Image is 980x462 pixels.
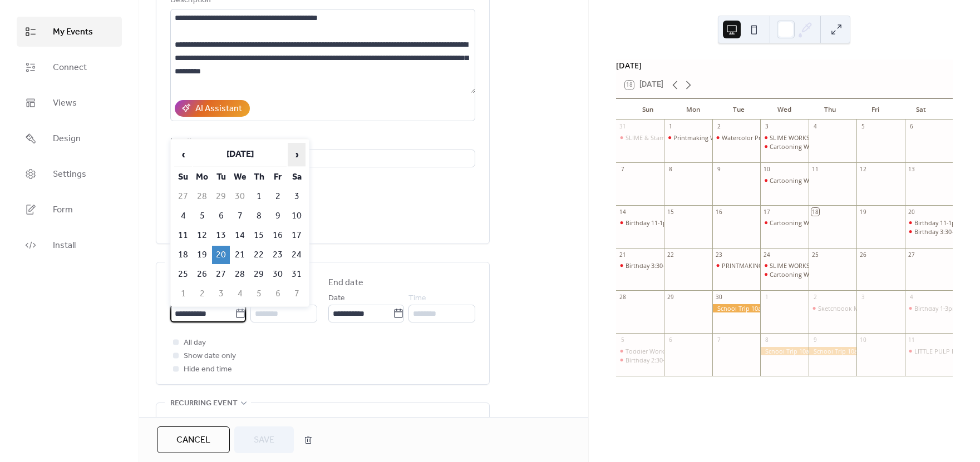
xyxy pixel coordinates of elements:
div: Toddler Workshop 9:30-11:00am [616,347,664,355]
div: 4 [811,123,819,131]
a: Views [17,88,122,118]
td: 16 [269,226,287,245]
div: AI Assistant [195,102,242,116]
span: Cancel [176,434,210,447]
div: PRINTMAKING WORKSHOP 10:30am-12:00pm [712,261,760,270]
div: 29 [667,294,674,301]
td: 26 [193,265,211,284]
div: Cartooning Workshop 4:30-6:00pm [760,270,808,279]
div: 27 [908,251,915,259]
td: 19 [193,246,211,264]
div: SLIME WORKSHOP 10:30am-12:00pm [760,261,808,270]
td: 4 [174,207,192,225]
td: 8 [250,207,268,225]
td: 21 [231,246,249,264]
div: 17 [763,208,771,216]
div: SLIME WORKSHOP 10:30am-12:00pm [770,261,874,270]
td: 7 [231,207,249,225]
div: 7 [715,336,723,344]
th: Mo [193,168,211,186]
div: Birthday 11-1pm [616,218,664,227]
a: Install [17,230,122,260]
div: Watercolor Printmaking 10:00am-11:30pm [722,133,841,142]
div: Birthday 3:30-5:30pm [905,227,953,236]
div: Tue [716,99,761,120]
div: 5 [859,123,867,131]
div: 21 [619,251,627,259]
div: Cartooning Workshop 4:30-6:00pm [770,176,869,185]
th: Sa [288,168,306,186]
td: 29 [250,265,268,284]
div: Birthday 11-1pm [914,218,961,227]
div: 31 [619,123,627,131]
span: My Events [53,26,93,39]
div: 13 [908,165,915,173]
div: 1 [763,294,771,301]
div: Cartooning Workshop 4:30-6:00pm [760,218,808,227]
td: 27 [212,265,230,284]
td: 29 [212,187,230,206]
div: 10 [763,165,771,173]
div: 9 [811,336,819,344]
div: Sketchbook Making Workshop 10:30am-12:30pm [809,304,856,312]
span: Date [328,292,345,305]
th: [DATE] [193,143,287,167]
td: 24 [288,246,306,264]
div: 15 [667,208,674,216]
td: 2 [193,285,211,303]
td: 30 [231,187,249,206]
td: 2 [269,187,287,206]
td: 27 [174,187,192,206]
div: 4 [908,294,915,301]
div: Watercolor Printmaking 10:00am-11:30pm [712,133,760,142]
div: Birthday 11-1pm [626,218,672,227]
div: 6 [667,336,674,344]
td: 23 [269,246,287,264]
div: Fri [853,99,898,120]
div: Sat [898,99,944,120]
div: 10 [859,336,867,344]
div: 11 [908,336,915,344]
div: 12 [859,165,867,173]
td: 6 [212,207,230,225]
div: 24 [763,251,771,259]
div: 2 [715,123,723,131]
td: 13 [212,226,230,245]
div: Cartooning Workshop 4:30-6:00pm [760,176,808,185]
td: 10 [288,207,306,225]
th: Th [250,168,268,186]
span: Views [53,97,77,110]
td: 28 [193,187,211,206]
div: 28 [619,294,627,301]
div: Cartooning Workshop 4:30-6:00pm [770,142,869,151]
span: Recurring event [170,397,238,410]
div: SLIME WORKSHOP 10:30am-12:00pm [760,133,808,142]
div: 8 [763,336,771,344]
div: 3 [859,294,867,301]
div: 23 [715,251,723,259]
div: Wed [761,99,807,120]
div: Mon [671,99,716,120]
div: School Trip 10am-12pm [712,304,760,312]
div: 19 [859,208,867,216]
th: We [231,168,249,186]
td: 5 [193,207,211,225]
span: Hide end time [184,363,232,376]
div: 18 [811,208,819,216]
th: Tu [212,168,230,186]
a: Settings [17,159,122,189]
td: 28 [231,265,249,284]
div: Toddler Workshop 9:30-11:00am [626,347,718,355]
div: 1 [667,123,674,131]
div: Birthday 1-3pm [914,304,958,312]
div: 8 [667,165,674,173]
td: 11 [174,226,192,245]
div: 3 [763,123,771,131]
span: Connect [53,61,87,74]
div: Birthday 11-1pm [905,218,953,227]
div: 22 [667,251,674,259]
div: Birthday 2:30-4:30pm [616,356,664,364]
div: School Trip 10am-12pm [760,347,808,355]
div: Sun [625,99,671,120]
td: 3 [288,187,306,206]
